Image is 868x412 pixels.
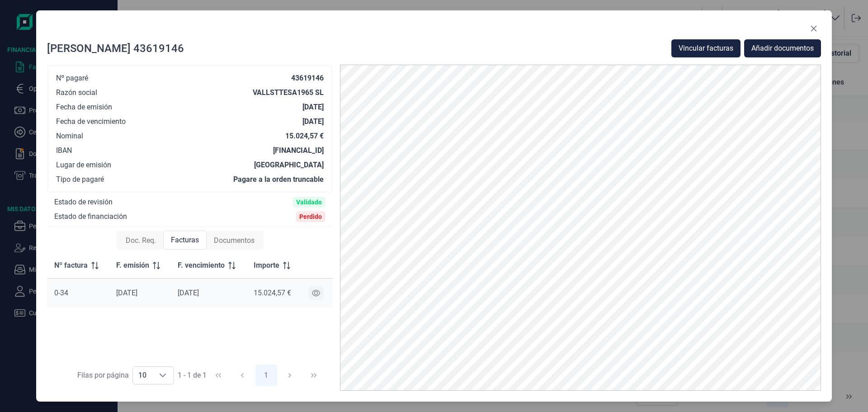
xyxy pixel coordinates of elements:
div: [GEOGRAPHIC_DATA] [254,161,324,170]
div: [DATE] [178,289,240,298]
span: Vincular facturas [679,43,733,54]
button: Next Page [279,365,301,386]
div: Facturas [163,231,207,250]
div: Filas por página [77,370,129,381]
div: Fecha de vencimiento [56,117,126,126]
div: VALLSTTESA1965 SL [253,88,324,97]
button: First Page [208,365,229,386]
span: Doc. Req. [126,235,156,246]
div: Documentos [207,232,262,250]
div: Fecha de emisión [56,103,112,112]
div: 15.024,57 € [285,132,324,141]
div: [FINANCIAL_ID] [273,146,324,155]
span: Facturas [171,235,199,246]
div: Pagare a la orden truncable [233,175,324,184]
button: Previous Page [231,365,253,386]
div: Estado de financiación [54,212,127,221]
div: [DATE] [116,289,163,298]
span: 1 - 1 de 1 [178,372,207,379]
button: Page 1 [255,365,277,386]
span: Importe [254,260,279,271]
span: Documentos [214,235,255,246]
button: Añadir documentos [744,39,821,57]
div: 43619146 [291,74,324,83]
span: F. emisión [116,260,149,271]
div: [DATE] [302,117,324,126]
div: [PERSON_NAME] 43619146 [47,41,184,56]
div: Lugar de emisión [56,161,111,170]
div: Estado de revisión [54,198,113,207]
div: Nº pagaré [56,74,88,83]
button: Close [807,21,821,36]
div: IBAN [56,146,72,155]
div: [DATE] [302,103,324,112]
div: Doc. Req. [118,232,163,250]
span: Añadir documentos [751,43,814,54]
button: Vincular facturas [671,39,741,57]
img: PDF Viewer [340,65,821,391]
div: Validado [296,199,322,206]
div: Choose [152,367,174,384]
div: Razón social [56,88,97,97]
button: Last Page [303,365,325,386]
div: Perdido [299,213,322,220]
span: F. vencimiento [178,260,225,271]
div: Tipo de pagaré [56,175,104,184]
span: 10 [133,367,152,384]
div: 15.024,57 € [254,289,294,298]
span: 0-34 [54,289,68,297]
div: Nominal [56,132,83,141]
span: Nº factura [54,260,88,271]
